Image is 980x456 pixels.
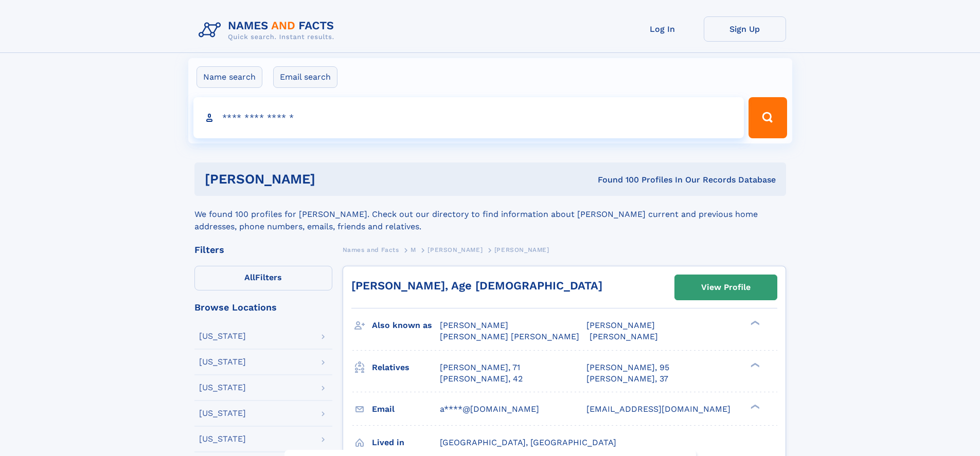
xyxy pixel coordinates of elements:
h3: Also known as [372,317,440,334]
a: [PERSON_NAME], 95 [586,362,669,373]
label: Name search [197,66,262,88]
button: Search Button [749,97,787,138]
h3: Relatives [372,359,440,376]
span: All [244,272,255,282]
a: [PERSON_NAME] [427,243,483,256]
span: M [411,246,416,253]
span: [EMAIL_ADDRESS][DOMAIN_NAME] [586,404,730,414]
span: [PERSON_NAME] [427,246,483,253]
a: [PERSON_NAME], 42 [440,373,523,385]
label: Email search [273,66,337,88]
div: Found 100 Profiles In Our Records Database [456,174,776,186]
div: ❯ [748,320,760,326]
div: [US_STATE] [199,358,246,366]
a: [PERSON_NAME], 71 [440,362,520,373]
h1: [PERSON_NAME] [205,173,457,186]
div: ❯ [748,403,760,410]
span: [PERSON_NAME] [PERSON_NAME] [440,332,579,341]
span: [PERSON_NAME] [440,320,508,330]
div: [US_STATE] [199,332,246,340]
div: Filters [194,245,332,254]
span: [GEOGRAPHIC_DATA], [GEOGRAPHIC_DATA] [440,437,616,447]
a: Names and Facts [343,243,399,256]
a: M [411,243,416,256]
a: [PERSON_NAME], Age [DEMOGRAPHIC_DATA] [351,279,602,292]
span: [PERSON_NAME] [494,246,549,253]
span: [PERSON_NAME] [586,320,655,330]
div: [US_STATE] [199,409,246,417]
div: ❯ [748,361,760,368]
div: [US_STATE] [199,384,246,392]
label: Filters [194,266,332,290]
div: Browse Locations [194,303,332,312]
a: Sign Up [704,16,786,42]
a: View Profile [675,275,777,300]
div: [US_STATE] [199,435,246,443]
input: search input [193,97,744,138]
span: [PERSON_NAME] [590,332,658,341]
div: View Profile [701,276,751,299]
a: Log In [621,16,704,42]
div: We found 100 profiles for [PERSON_NAME]. Check out our directory to find information about [PERSO... [194,196,786,233]
img: Logo Names and Facts [194,16,343,44]
h3: Email [372,400,440,418]
h3: Lived in [372,434,440,451]
a: [PERSON_NAME], 37 [586,373,668,385]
